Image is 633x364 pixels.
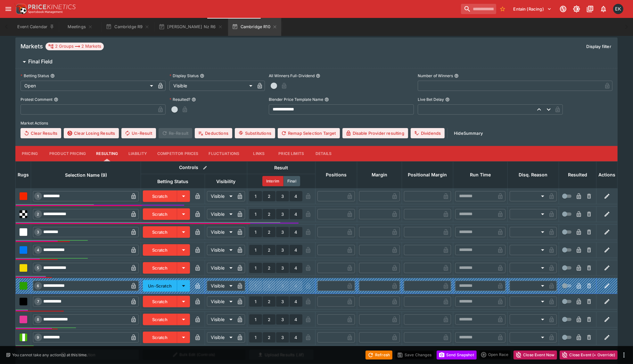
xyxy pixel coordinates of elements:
button: Display filter [583,41,615,52]
button: Final [284,176,300,186]
div: Visible [207,314,235,325]
button: 1 [249,332,262,343]
th: Actions [596,161,618,188]
button: Scratch [143,332,177,343]
button: 4 [290,263,302,273]
p: Protest Comment [21,97,53,102]
button: 2 [263,209,275,219]
button: 4 [290,227,302,237]
span: Visibility [210,178,243,185]
img: PriceKinetics Logo [14,3,27,15]
span: Selection Name (9) [58,171,114,179]
button: Fluctuations [204,146,245,161]
button: 1 [249,209,262,219]
button: Send Snapshot [437,351,477,360]
div: Visible [207,281,235,291]
div: Visible [207,332,235,343]
button: Competitor Prices [152,146,204,161]
button: 4 [290,191,302,201]
button: 4 [290,296,302,307]
button: 1 [249,314,262,325]
button: Emily Kim [611,2,625,16]
h5: Markets [21,43,43,50]
button: Toggle light/dark mode [571,3,582,15]
button: Interim [262,176,284,186]
button: 3 [276,227,289,237]
th: Positions [316,161,357,188]
div: Visible [207,227,235,237]
span: 5 [36,266,41,270]
th: Resulted [559,161,596,188]
button: All Winners Full-Dividend [316,74,320,78]
img: Sportsbook Management [28,11,63,13]
div: Visible [207,209,235,219]
div: Visible [207,245,235,255]
button: Liability [123,146,152,161]
div: Visible [207,296,235,307]
th: Positional Margin [402,161,453,188]
button: Protest Comment [54,97,58,102]
button: Un-Result [121,128,156,138]
button: [PERSON_NAME] Nz R6 [155,18,226,36]
button: Refresh [366,351,392,360]
button: Clear Results [21,128,61,138]
button: open drawer [3,3,14,15]
button: 2 [263,296,275,307]
button: Betting Status [50,74,55,78]
button: 1 [249,245,262,255]
span: 2 [36,212,41,216]
button: 2 [263,227,275,237]
span: 4 [36,248,41,252]
button: 3 [276,332,289,343]
button: Substitutions [235,128,275,138]
span: Betting Status [150,178,195,185]
button: No Bookmarks [497,4,508,14]
label: Market Actions [21,118,612,128]
button: 2 [263,332,275,343]
button: Scratch [143,226,177,238]
p: Display Status [169,73,199,78]
div: Visible [207,263,235,273]
span: 6 [36,284,41,288]
button: 3 [276,314,289,325]
button: 4 [290,209,302,219]
button: 3 [276,296,289,307]
button: Scratch [143,314,177,325]
button: 2 [263,191,275,201]
button: 2 [263,245,275,255]
div: Open [21,81,155,91]
button: Scratch [143,244,177,256]
button: 3 [276,245,289,255]
button: Pricing [15,146,44,161]
div: Emily Kim [613,4,623,14]
button: 3 [276,263,289,273]
button: Blender Price Template Name [325,97,329,102]
button: Clear Losing Results [64,128,119,138]
h6: Final Field [28,58,53,65]
button: Scratch [143,262,177,274]
div: Visible [169,81,255,91]
button: 4 [290,314,302,325]
button: 1 [249,263,262,273]
button: Notifications [598,3,609,15]
button: Display Status [200,74,204,78]
input: search [461,4,496,14]
button: Live Bet Delay [445,97,450,102]
button: Close Event (+ Override) [560,351,618,360]
button: 1 [249,296,262,307]
button: Product Pricing [44,146,91,161]
button: 3 [276,209,289,219]
button: Price Limits [273,146,309,161]
th: Disq. Reason [508,161,559,188]
p: Blender Price Template Name [269,97,323,102]
button: Deductions [195,128,232,138]
button: Cambridge R9 [102,18,153,36]
p: Betting Status [21,73,49,78]
button: 2 [263,263,275,273]
button: Connected to PK [557,3,569,15]
button: Meetings [60,18,101,36]
img: PriceKinetics [28,4,76,9]
button: Dividends [411,128,445,138]
div: Visible [207,191,235,201]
